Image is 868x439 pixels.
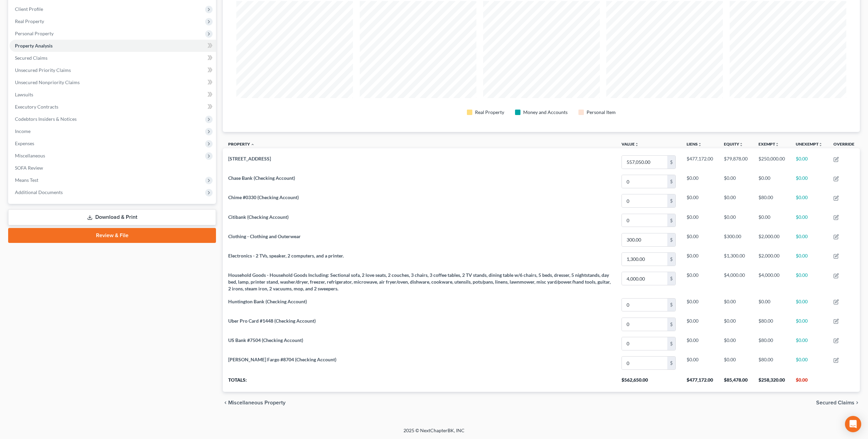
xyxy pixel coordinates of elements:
[228,272,611,291] span: Household Goods - Household Goods Including: Sectional sofa, 2 love seats, 2 couches, 3 chairs, 3...
[790,314,828,334] td: $0.00
[681,191,718,211] td: $0.00
[667,272,675,285] div: $
[587,109,616,116] div: Personal Item
[667,337,675,350] div: $
[753,191,790,211] td: $80.00
[15,104,58,110] span: Executory Contracts
[667,357,675,369] div: $
[681,211,718,230] td: $0.00
[15,189,63,195] span: Additional Documents
[8,209,216,225] a: Download & Print
[622,214,667,227] input: 0.00
[9,64,216,76] a: Unsecured Priority Claims
[681,295,718,314] td: $0.00
[15,18,44,24] span: Real Property
[753,373,790,392] th: $258,320.00
[228,318,316,324] span: Uber Pro Card #1448 (Checking Account)
[753,314,790,334] td: $80.00
[622,318,667,331] input: 0.00
[15,6,43,12] span: Client Profile
[790,152,828,172] td: $0.00
[790,373,828,392] th: $0.00
[790,211,828,230] td: $0.00
[753,211,790,230] td: $0.00
[753,249,790,269] td: $2,000.00
[718,295,753,314] td: $0.00
[228,156,271,161] span: [STREET_ADDRESS]
[622,156,667,169] input: 0.00
[753,353,790,373] td: $80.00
[790,230,828,249] td: $0.00
[15,67,71,73] span: Unsecured Priority Claims
[15,128,31,134] span: Income
[228,214,289,220] span: Citibank (Checking Account)
[854,400,860,405] i: chevron_right
[681,373,718,392] th: $477,172.00
[718,269,753,295] td: $4,000.00
[15,43,53,49] span: Property Analysis
[667,214,675,227] div: $
[753,172,790,191] td: $0.00
[667,233,675,246] div: $
[816,400,854,405] span: Secured Claims
[753,269,790,295] td: $4,000.00
[622,253,667,266] input: 0.00
[739,142,743,147] i: unfold_more
[15,55,47,61] span: Secured Claims
[15,116,77,122] span: Codebtors Insiders & Notices
[667,175,675,188] div: $
[718,211,753,230] td: $0.00
[790,353,828,373] td: $0.00
[724,141,743,147] a: Equityunfold_more
[667,318,675,331] div: $
[681,152,718,172] td: $477,172.00
[681,230,718,249] td: $0.00
[622,175,667,188] input: 0.00
[616,373,681,392] th: $562,650.00
[8,228,216,243] a: Review & File
[523,109,568,116] div: Money and Accounts
[622,357,667,369] input: 0.00
[718,314,753,334] td: $0.00
[718,152,753,172] td: $79,878.00
[718,191,753,211] td: $0.00
[9,52,216,64] a: Secured Claims
[228,253,344,259] span: Electronics - 2 TVs, speaker, 2 computers, and a printer.
[681,353,718,373] td: $0.00
[15,92,33,97] span: Lawsuits
[251,142,255,147] i: expand_less
[687,141,702,147] a: Liensunfold_more
[667,299,675,311] div: $
[718,353,753,373] td: $0.00
[796,141,823,147] a: Unexemptunfold_more
[622,194,667,207] input: 0.00
[228,400,285,405] span: Miscellaneous Property
[681,249,718,269] td: $0.00
[228,337,303,343] span: US Bank #7504 (Checking Account)
[228,357,336,362] span: [PERSON_NAME] Fargo #8704 (Checking Account)
[790,249,828,269] td: $0.00
[681,314,718,334] td: $0.00
[228,141,255,147] a: Property expand_less
[845,416,861,432] div: Open Intercom Messenger
[681,172,718,191] td: $0.00
[718,172,753,191] td: $0.00
[9,162,216,174] a: SOFA Review
[753,295,790,314] td: $0.00
[228,233,301,239] span: Clothing - Clothing and Outerwear
[475,109,504,116] div: Real Property
[9,101,216,113] a: Executory Contracts
[228,175,295,181] span: Chase Bank (Checking Account)
[816,400,860,405] button: Secured Claims chevron_right
[622,337,667,350] input: 0.00
[753,230,790,249] td: $2,000.00
[828,137,860,153] th: Override
[775,142,779,147] i: unfold_more
[790,191,828,211] td: $0.00
[790,295,828,314] td: $0.00
[223,400,285,405] button: chevron_left Miscellaneous Property
[718,249,753,269] td: $1,300.00
[790,269,828,295] td: $0.00
[15,31,54,36] span: Personal Property
[667,253,675,266] div: $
